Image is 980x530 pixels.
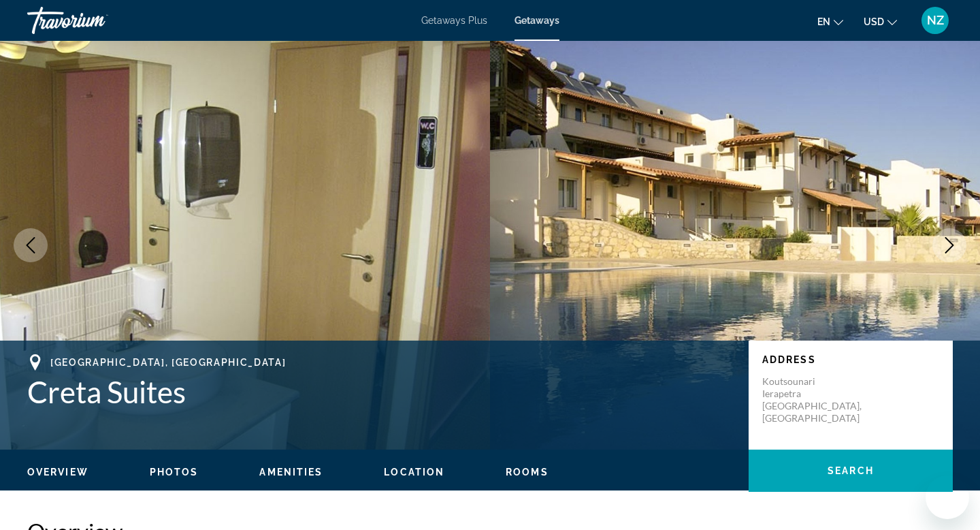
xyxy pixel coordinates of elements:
span: Search [828,465,874,476]
h1: Creta Suites [27,374,735,409]
button: Amenities [259,466,323,478]
span: en [817,16,830,27]
button: Next image [932,228,966,262]
button: Change language [817,12,843,31]
span: Rooms [506,467,549,478]
span: Overview [27,467,88,478]
a: Getaways [514,15,559,26]
button: User Menu [917,6,953,35]
button: Overview [27,466,88,478]
button: Change currency [864,12,897,31]
button: Previous image [14,228,48,262]
span: USD [864,16,884,27]
a: Travorium [27,3,163,38]
span: [GEOGRAPHIC_DATA], [GEOGRAPHIC_DATA] [50,357,286,368]
p: Address [762,354,939,365]
button: Photos [150,466,199,478]
button: Rooms [506,466,549,478]
span: Photos [150,467,199,478]
button: Location [384,466,444,478]
a: Getaways Plus [421,15,487,26]
span: NZ [927,14,944,27]
button: Search [749,450,953,492]
span: Amenities [259,467,323,478]
span: Location [384,467,444,478]
p: Koutsounari Ierapetra [GEOGRAPHIC_DATA], [GEOGRAPHIC_DATA] [762,375,871,424]
iframe: Кнопка для запуску вікна повідомлень [926,476,969,519]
